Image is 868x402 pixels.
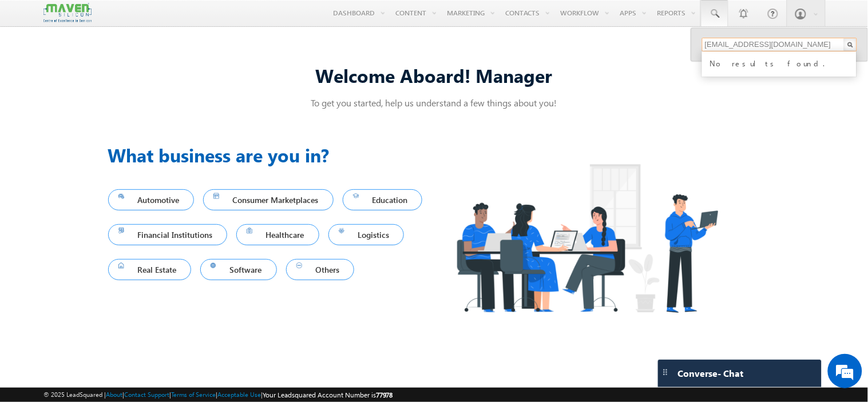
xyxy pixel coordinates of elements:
[118,192,184,208] span: Automotive
[124,391,169,398] a: Contact Support
[678,368,744,379] span: Converse - Chat
[43,3,92,23] img: Custom Logo
[376,391,393,399] span: 77978
[296,262,344,277] span: Others
[263,391,393,399] span: Your Leadsquared Account Number is
[661,368,670,377] img: carter-drag
[211,262,267,277] span: Software
[108,141,434,169] h3: What business are you in?
[217,391,261,398] a: Acceptable Use
[171,391,216,398] a: Terms of Service
[213,192,323,208] span: Consumer Marketplaces
[43,389,393,400] span: © 2025 LeadSquared | | | | |
[106,391,122,398] a: About
[108,97,760,109] p: To get you started, help us understand a few things about you!
[339,227,394,242] span: Logistics
[353,192,413,208] span: Education
[118,227,217,242] span: Financial Institutions
[118,262,181,277] span: Real Estate
[247,227,309,242] span: Healthcare
[434,141,740,335] img: Industry.png
[108,63,760,87] div: Welcome Aboard! Manager
[708,55,861,70] div: No results found.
